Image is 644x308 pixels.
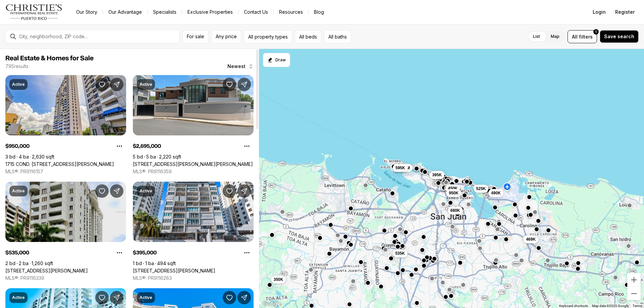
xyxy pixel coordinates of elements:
button: Save Property: 890 AVE ASHFORD #1 [223,184,236,198]
button: Share Property [110,291,123,304]
p: Active [140,188,152,194]
span: 395K [432,172,442,178]
button: 490K [488,189,503,197]
button: Allfilters1 [568,30,597,43]
button: Login [589,5,610,19]
span: Any price [216,34,237,39]
button: Share Property [237,184,251,198]
span: Real Estate & Homes for Sale [5,55,94,62]
span: 450K [448,186,458,191]
span: Newest [227,64,246,69]
button: Any price [211,30,241,43]
button: 450K [445,184,461,192]
button: Share Property [237,291,251,304]
a: Our Advantage [103,7,147,17]
span: 535K [395,251,405,256]
p: 795 results [5,64,29,69]
button: 350K [271,275,286,284]
span: 469K [526,237,536,242]
span: 525K [476,186,486,191]
span: Register [615,9,635,15]
button: For sale [182,30,209,43]
span: 1 [595,29,597,35]
button: Share Property [110,184,123,198]
span: 680K [450,208,460,213]
span: For sale [187,34,204,39]
button: Property options [240,246,254,259]
button: Share Property [110,78,123,91]
label: List [528,30,545,43]
span: All [572,33,578,40]
button: Save Property: 1715 COND. LA INMACULADA PLAZA I #PH4 [95,78,109,91]
a: Blog [309,7,329,17]
a: Our Story [71,7,103,17]
button: 395K [429,171,444,179]
button: Save search [600,30,639,43]
span: 950K [449,190,459,196]
label: Map [545,30,565,43]
a: Specialists [148,7,182,17]
button: All baths [324,30,351,43]
img: logo [5,4,63,20]
button: Share Property [237,78,251,91]
span: 490K [491,190,501,196]
button: All property types [244,30,292,43]
button: 525K [474,185,489,193]
button: Save Property: 1 ALMENDARES [223,78,236,91]
span: 595K [395,165,405,171]
p: Active [140,295,152,300]
a: 1 ALMENDARES, SAN JUAN PR, 00901 [133,161,253,167]
a: 890 AVE ASHFORD #1, SAN JUAN PR, 00907 [133,268,215,274]
span: filters [579,33,593,40]
button: Start drawing [263,53,290,67]
span: 350K [274,277,283,282]
button: Property options [113,246,126,259]
a: Resources [274,7,308,17]
a: 225 CARR 2 #1004, GUAYNABO PR, 00966 [5,268,88,274]
button: 950K [446,189,461,197]
button: 469K [523,235,538,243]
button: 535K [392,249,408,257]
button: All beds [295,30,321,43]
span: Login [593,9,606,15]
p: Active [12,188,25,194]
a: Exclusive Properties [182,7,238,17]
button: Register [611,5,639,19]
button: Property options [240,139,254,153]
p: Active [12,82,25,87]
p: Active [140,82,152,87]
button: Save Property: 25 MUNOZ RIVERA #606 [223,291,236,304]
button: Newest [223,60,258,73]
button: Contact Us [238,7,273,17]
button: Property options [113,139,126,153]
button: 680K [448,206,463,214]
button: 595K [393,164,408,172]
button: Save Property: 225 CARR 2 #1004 [95,184,109,198]
span: Save search [604,34,634,39]
p: Active [12,295,25,300]
a: 1715 COND. LA INMACULADA PLAZA I #PH4, SAN JUAN PR, 00909 [5,161,114,167]
button: Save Property: 6400 ISLA VERDE AV #12 B [95,291,109,304]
